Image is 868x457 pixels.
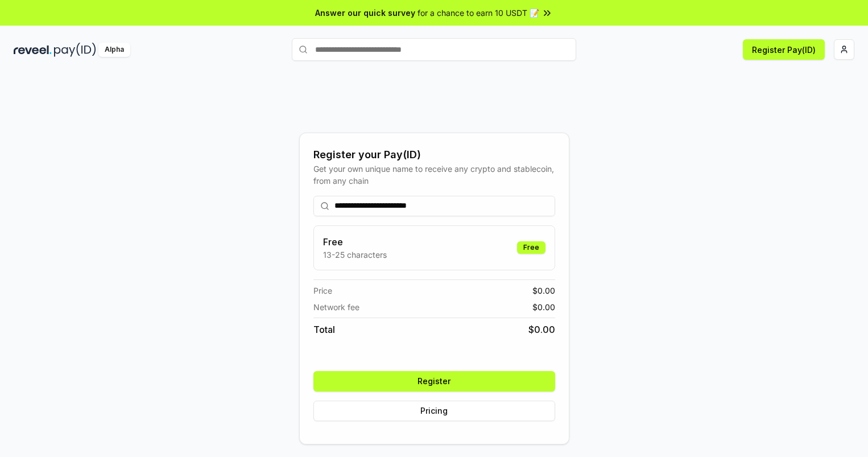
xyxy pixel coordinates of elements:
[313,285,332,297] span: Price
[323,235,387,249] h3: Free
[14,43,52,57] img: reveel_dark
[517,241,545,254] div: Free
[315,7,415,19] span: Answer our quick survey
[532,301,555,313] span: $ 0.00
[313,401,555,421] button: Pricing
[528,323,555,336] span: $ 0.00
[98,43,130,57] div: Alpha
[532,285,555,297] span: $ 0.00
[418,7,539,19] span: for a chance to earn 10 USDT 📝
[313,163,555,187] div: Get your own unique name to receive any crypto and stablecoin, from any chain
[323,249,387,261] p: 13-25 characters
[743,39,825,60] button: Register Pay(ID)
[313,301,359,313] span: Network fee
[313,147,555,163] div: Register your Pay(ID)
[54,43,96,57] img: pay_id
[313,323,335,336] span: Total
[313,371,555,392] button: Register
